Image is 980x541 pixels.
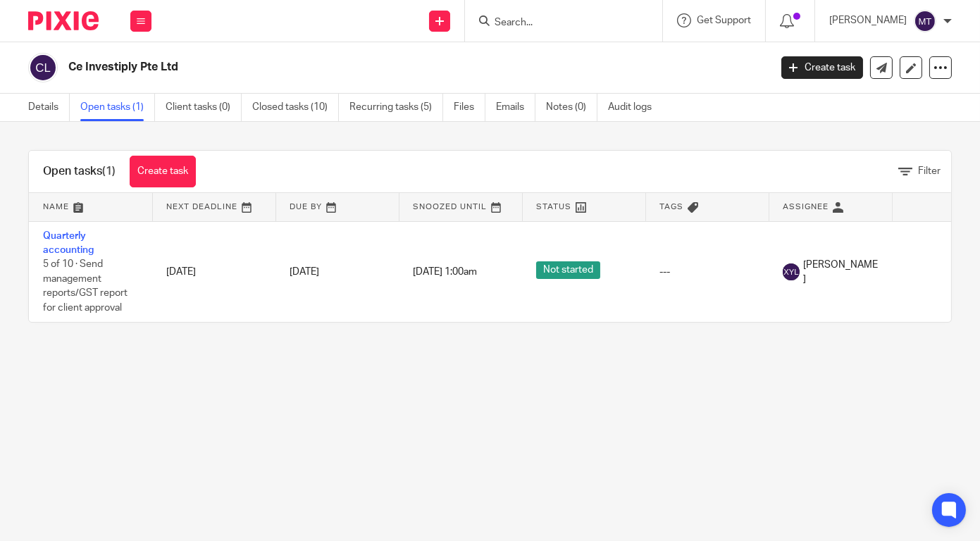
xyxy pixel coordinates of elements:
span: Not started [536,261,600,279]
h2: Ce Investiply Pte Ltd [68,60,622,75]
span: (1) [102,166,116,177]
span: [DATE] [290,267,319,277]
a: Quarterly accounting [43,231,94,255]
span: Snoozed Until [414,203,488,211]
img: Pixie [28,11,99,30]
a: Create task [130,156,196,187]
img: svg%3E [914,10,936,32]
a: Create task [781,56,863,79]
a: Files [454,94,485,121]
a: Client tasks (0) [166,94,242,121]
p: [PERSON_NAME] [829,13,907,27]
img: svg%3E [28,53,58,82]
a: Recurring tasks (5) [349,94,443,121]
span: [DATE] 1:00am [413,267,477,277]
div: --- [659,265,755,279]
a: Notes (0) [546,94,597,121]
a: Closed tasks (10) [252,94,339,121]
span: Get Support [697,15,751,25]
input: Search [493,17,620,30]
a: Emails [496,94,535,121]
td: [DATE] [152,221,275,322]
a: Open tasks (1) [80,94,155,121]
span: Status [537,203,572,211]
span: Tags [660,203,684,211]
span: Filter [918,166,941,176]
a: Audit logs [608,94,662,121]
a: Details [28,94,70,121]
span: 5 of 10 · Send management reports/GST report for client approval [43,259,128,313]
img: svg%3E [783,263,800,280]
h1: Open tasks [43,164,116,179]
span: [PERSON_NAME] [803,258,878,287]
